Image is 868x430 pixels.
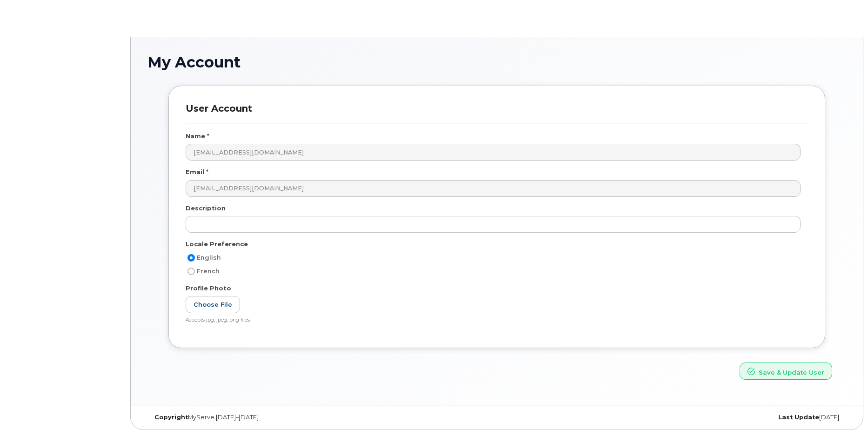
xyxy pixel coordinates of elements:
[147,54,846,70] h1: My Account
[186,296,240,313] label: Choose File
[186,284,231,293] label: Profile Photo
[187,268,195,275] input: French
[186,204,226,213] label: Description
[186,317,801,324] div: Accepts jpg, jpeg, png files
[186,168,208,176] label: Email *
[186,132,209,141] label: Name *
[154,414,188,421] strong: Copyright
[740,363,832,380] button: Save & Update User
[613,414,846,421] div: [DATE]
[186,103,808,123] h3: User Account
[197,268,220,275] span: French
[186,240,248,249] label: Locale Preference
[187,254,195,262] input: English
[197,254,221,261] span: English
[778,414,819,421] strong: Last Update
[147,414,381,421] div: MyServe [DATE]–[DATE]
